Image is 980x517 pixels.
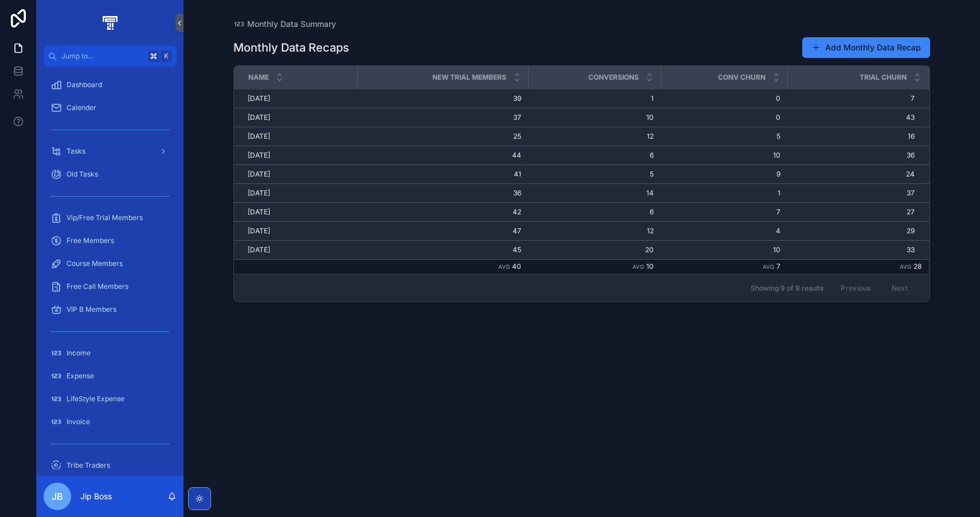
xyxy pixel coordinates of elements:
a: Invoice [44,412,177,432]
a: 20 [535,245,654,254]
span: 12 [535,132,654,141]
a: 4 [667,226,780,236]
span: 41 [364,170,521,179]
img: App logo [100,14,119,32]
a: Monthly Data Summary [233,18,336,30]
a: 33 [788,245,915,254]
a: 10 [535,113,654,122]
a: 6 [535,207,654,217]
small: Avg [498,264,510,270]
span: Invoice [67,417,90,426]
span: [DATE] [248,189,270,198]
span: Expense [67,371,94,381]
span: Conversions [588,73,639,82]
a: 16 [788,132,915,141]
a: 29 [788,226,915,236]
span: Vip/Free Trial Members [67,213,143,222]
span: Free Members [67,236,114,245]
span: 14 [535,189,654,198]
span: Course Members [67,259,123,268]
a: Income [44,343,177,363]
a: Old Tasks [44,164,177,185]
a: [DATE] [248,226,350,236]
p: Jip Boss [80,491,112,502]
a: [DATE] [248,113,350,122]
span: Name [248,73,269,82]
span: Dashboard [67,80,102,89]
a: 27 [788,207,915,217]
a: 10 [667,245,780,254]
span: Calender [67,103,96,112]
a: [DATE] [248,94,350,103]
small: Avg [632,264,644,270]
span: 24 [788,170,915,179]
span: Income [67,348,91,358]
div: scrollable content [37,66,183,476]
button: Add Monthly Data Recap [802,37,930,58]
a: [DATE] [248,189,350,198]
span: [DATE] [248,94,270,103]
a: Vip/Free Trial Members [44,207,177,228]
a: [DATE] [248,132,350,141]
span: 7 [776,262,780,271]
a: Tribe Traders [44,455,177,476]
span: [DATE] [248,245,270,254]
a: 10 [667,151,780,160]
span: Old Tasks [67,170,98,179]
a: Course Members [44,253,177,274]
a: 1 [667,189,780,198]
a: [DATE] [248,245,350,254]
a: 37 [364,113,521,122]
span: 40 [512,262,521,271]
a: 9 [667,170,780,179]
a: 7 [667,207,780,217]
a: [DATE] [248,170,350,179]
a: 0 [667,94,780,103]
span: [DATE] [248,132,270,141]
span: Showing 9 of 9 results [751,284,823,293]
span: 5 [535,170,654,179]
span: Conv Churn [718,73,766,82]
a: 7 [788,94,915,103]
a: 45 [364,245,521,254]
span: 47 [364,226,521,236]
span: LifeStyle Expense [67,394,124,404]
a: LifeStyle Expense [44,389,177,409]
a: 37 [788,189,915,198]
a: 0 [667,113,780,122]
a: Tasks [44,141,177,162]
a: 39 [364,94,521,103]
span: Tribe Traders [67,461,110,470]
span: 5 [667,132,780,141]
span: 6 [535,151,654,160]
span: 42 [364,207,521,217]
a: Dashboard [44,75,177,95]
a: 25 [364,132,521,141]
a: Calender [44,97,177,118]
span: Trial Churn [860,73,907,82]
a: 36 [788,151,915,160]
span: Tasks [67,147,85,156]
span: K [162,52,171,61]
a: 36 [364,189,521,198]
a: 1 [535,94,654,103]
